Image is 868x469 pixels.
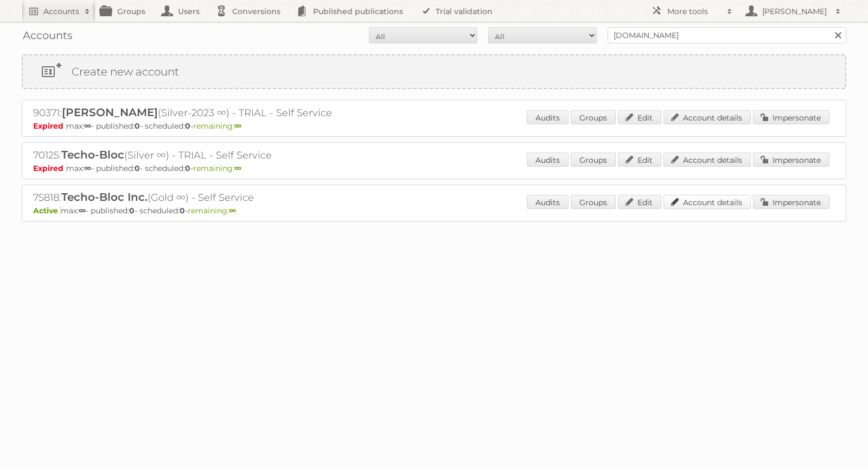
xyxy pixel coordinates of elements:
span: remaining: [193,163,241,173]
p: max: - published: - scheduled: - [33,163,835,173]
h2: 70125: (Silver ∞) - TRIAL - Self Service [33,148,413,162]
h2: 90371: (Silver-2023 ∞) - TRIAL - Self Service [33,106,413,120]
span: Expired [33,121,66,131]
p: max: - published: - scheduled: - [33,121,835,131]
span: Techo-Bloc Inc. [61,191,148,204]
strong: 0 [135,121,140,131]
span: remaining: [188,206,236,216]
a: Impersonate [753,153,829,167]
a: Impersonate [753,195,829,209]
h2: Accounts [43,6,79,17]
a: Audits [527,195,569,209]
a: Impersonate [753,110,829,124]
h2: More tools [667,6,722,17]
h2: 75818: (Gold ∞) - Self Service [33,191,413,205]
strong: ∞ [234,163,241,173]
strong: ∞ [229,206,236,216]
a: Edit [618,195,661,209]
h2: [PERSON_NAME] [759,6,830,17]
a: Account details [663,195,751,209]
strong: ∞ [79,206,86,216]
strong: ∞ [84,163,91,173]
span: [PERSON_NAME] [62,106,158,119]
span: remaining: [193,121,241,131]
strong: 0 [135,163,140,173]
a: Groups [571,110,616,124]
span: Active [33,206,61,216]
strong: ∞ [234,121,241,131]
a: Groups [571,195,616,209]
p: max: - published: - scheduled: - [33,206,835,216]
a: Edit [618,110,661,124]
a: Account details [663,110,751,124]
a: Create new account [23,55,845,88]
strong: 0 [180,206,185,216]
a: Edit [618,153,661,167]
span: Expired [33,163,66,173]
strong: 0 [185,163,190,173]
strong: 0 [185,121,190,131]
strong: ∞ [84,121,91,131]
span: Techo-Bloc [61,148,124,161]
a: Audits [527,153,569,167]
a: Audits [527,110,569,124]
a: Account details [663,153,751,167]
strong: 0 [129,206,135,216]
a: Groups [571,153,616,167]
